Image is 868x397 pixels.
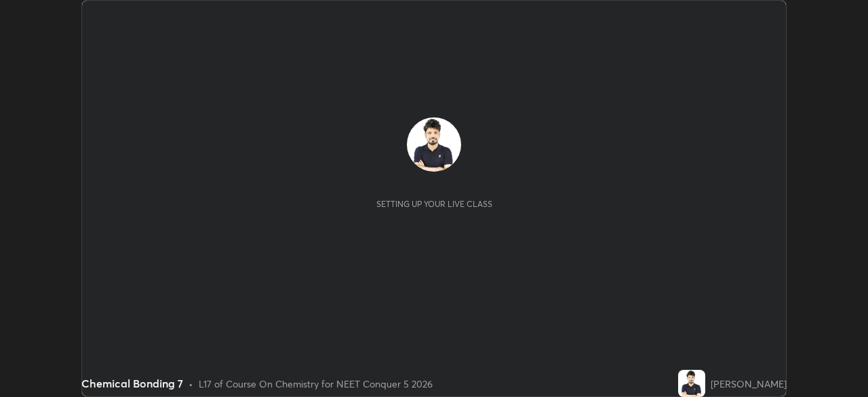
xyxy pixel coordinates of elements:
div: Chemical Bonding 7 [81,375,183,392]
img: ed93aa93ecdd49c4b93ebe84955b18c8.png [678,370,705,397]
img: ed93aa93ecdd49c4b93ebe84955b18c8.png [407,117,461,172]
div: L17 of Course On Chemistry for NEET Conquer 5 2026 [199,377,433,391]
div: Setting up your live class [376,199,492,209]
div: • [189,377,193,391]
div: [PERSON_NAME] [711,377,787,391]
